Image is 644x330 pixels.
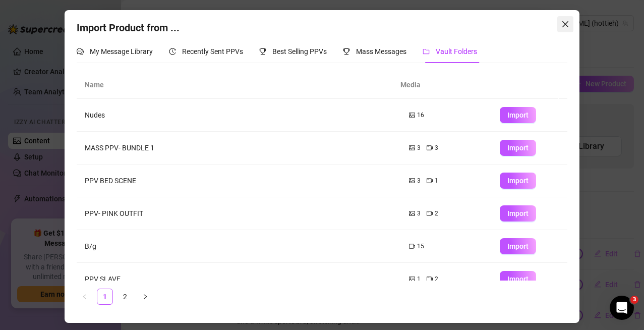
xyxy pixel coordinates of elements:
span: 3 [417,209,421,218]
a: 1 [97,289,112,304]
span: picture [409,210,415,216]
button: left [77,289,93,305]
span: folder [423,48,430,55]
span: 3 [417,176,421,186]
span: close [561,20,569,28]
td: MASS PPV- BUNDLE 1 [77,132,401,164]
th: Media [392,71,483,99]
span: 15 [417,242,424,251]
span: left [82,294,88,300]
button: Close [557,16,573,32]
span: 1 [435,176,438,186]
span: Best Selling PPVs [272,47,327,56]
td: PPV- PINK OUTFIT [77,197,401,230]
td: PPV SLAVE [77,263,401,296]
span: video-camera [427,276,433,282]
span: picture [409,276,415,282]
span: 2 [435,209,438,218]
span: picture [409,112,415,118]
td: Nudes [77,99,401,132]
span: Import [507,111,529,119]
span: 3 [630,296,638,304]
button: right [137,289,153,305]
button: Import [500,173,536,189]
span: video-camera [427,145,433,151]
button: Import [500,271,536,287]
span: Recently Sent PPVs [182,47,243,56]
button: Import [500,205,536,222]
button: Import [500,140,536,156]
span: right [142,294,148,300]
th: Name [77,71,393,99]
td: PPV BED SCENE [77,164,401,197]
span: picture [409,178,415,184]
span: Mass Messages [356,47,406,56]
span: trophy [343,48,350,55]
span: Vault Folders [436,47,477,56]
span: Import Product from ... [77,22,180,34]
span: video-camera [427,210,433,216]
li: Previous Page [77,289,93,305]
span: Import [507,275,529,283]
span: 2 [435,274,438,284]
span: Close [557,20,573,28]
span: picture [409,145,415,151]
span: trophy [259,48,266,55]
span: Import [507,209,529,217]
span: 16 [417,111,424,120]
span: My Message Library [90,47,153,56]
li: 2 [117,289,133,305]
li: 1 [97,289,113,305]
td: B/g [77,230,401,263]
span: Import [507,177,529,185]
button: Import [500,238,536,254]
span: 1 [417,274,421,284]
span: history [169,48,176,55]
button: Import [500,107,536,123]
span: 3 [435,143,438,153]
span: Import [507,242,529,250]
span: Import [507,144,529,152]
span: video-camera [409,243,415,249]
a: 2 [118,289,133,304]
span: video-camera [427,178,433,184]
iframe: Intercom live chat [610,296,634,320]
li: Next Page [137,289,153,305]
span: 3 [417,143,421,153]
span: comment [77,48,84,55]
